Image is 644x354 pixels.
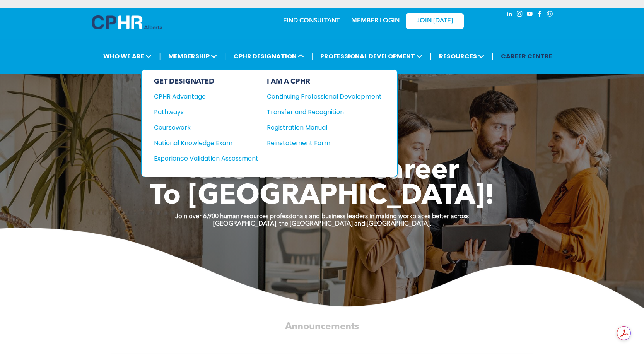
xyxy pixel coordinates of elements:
div: Continuing Professional Development [267,92,370,101]
div: CPHR Advantage [154,92,248,101]
a: Experience Validation Assessment [154,154,258,163]
a: Continuing Professional Development [267,92,382,101]
div: Pathways [154,107,248,117]
a: linkedin [506,10,514,20]
li: | [224,48,226,64]
a: JOIN [DATE] [406,13,464,29]
a: CPHR Advantage [154,92,258,101]
a: National Knowledge Exam [154,138,258,148]
a: Reinstatement Form [267,138,382,148]
a: MEMBER LOGIN [351,18,400,24]
strong: Join over 6,900 human resources professionals and business leaders in making workplaces better ac... [175,214,469,220]
span: To [GEOGRAPHIC_DATA]! [150,183,495,210]
a: facebook [536,10,544,20]
div: National Knowledge Exam [154,138,248,148]
div: Reinstatement Form [267,138,370,148]
strong: [GEOGRAPHIC_DATA], the [GEOGRAPHIC_DATA] and [GEOGRAPHIC_DATA]. [213,221,431,227]
li: | [492,48,494,64]
span: PROFESSIONAL DEVELOPMENT [318,49,425,63]
div: Coursework [154,123,248,132]
div: GET DESIGNATED [154,77,258,86]
li: | [311,48,313,64]
a: Registration Manual [267,123,382,132]
img: A blue and white logo for cp alberta [92,15,162,29]
div: Transfer and Recognition [267,107,370,117]
li: | [159,48,161,64]
a: instagram [516,10,524,20]
a: youtube [526,10,534,20]
span: WHO WE ARE [101,49,154,63]
a: Social network [546,10,554,20]
span: CPHR DESIGNATION [231,49,306,63]
span: Announcements [285,322,359,332]
a: Transfer and Recognition [267,107,382,117]
a: FIND CONSULTANT [283,18,340,24]
span: MEMBERSHIP [166,49,219,63]
div: Registration Manual [267,123,370,132]
a: Coursework [154,123,258,132]
span: RESOURCES [437,49,487,63]
div: I AM A CPHR [267,77,382,86]
a: CAREER CENTRE [499,49,555,63]
a: Pathways [154,107,258,117]
span: JOIN [DATE] [417,17,453,25]
li: | [430,48,432,64]
div: Experience Validation Assessment [154,154,248,163]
